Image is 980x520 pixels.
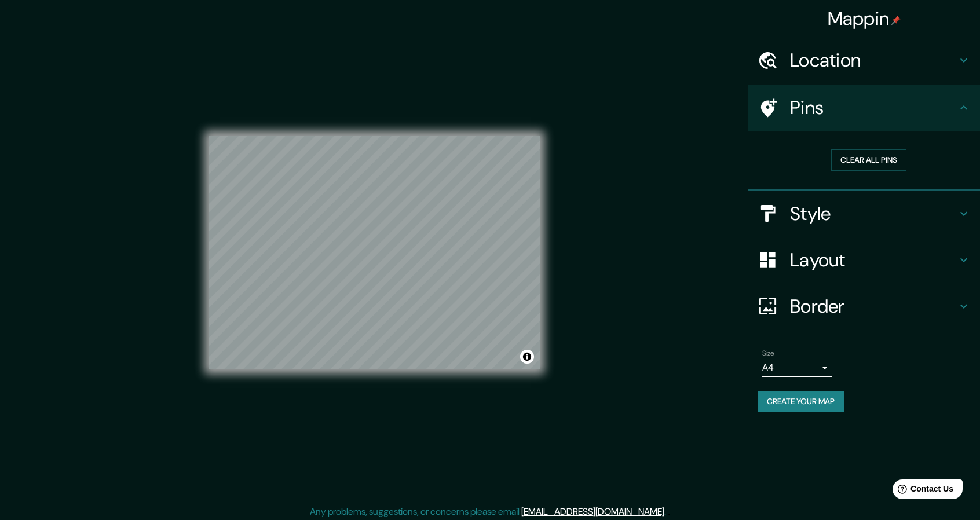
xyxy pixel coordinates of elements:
[762,358,832,377] div: A4
[748,37,980,83] div: Location
[762,348,774,358] label: Size
[831,149,906,171] button: Clear all pins
[668,505,670,519] div: .
[790,202,957,225] h4: Style
[790,248,957,272] h4: Layout
[520,350,534,364] button: Toggle attribution
[748,191,980,237] div: Style
[748,85,980,131] div: Pins
[666,505,668,519] div: .
[209,136,540,369] canvas: Map
[758,391,844,412] button: Create your map
[891,16,901,25] img: pin-icon.png
[790,295,957,318] h4: Border
[748,283,980,329] div: Border
[877,475,967,507] iframe: Help widget launcher
[310,505,666,519] p: Any problems, suggestions, or concerns please email .
[828,7,901,30] h4: Mappin
[790,49,957,72] h4: Location
[748,237,980,283] div: Layout
[790,96,957,119] h4: Pins
[521,506,664,518] a: [EMAIL_ADDRESS][DOMAIN_NAME]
